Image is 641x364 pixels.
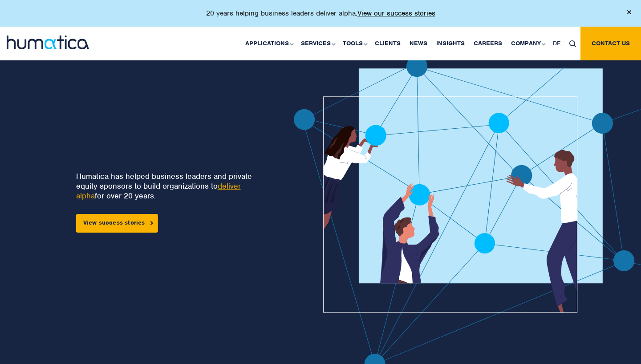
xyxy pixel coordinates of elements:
[432,27,469,60] a: Insights
[370,27,405,60] a: Clients
[469,27,507,60] a: Careers
[405,27,432,60] a: News
[548,27,565,60] a: DE
[150,221,153,225] img: arrowicon
[7,36,89,49] img: logo
[76,171,264,201] p: Humatica has helped business leaders and private equity sponsors to build organizations to for ov...
[76,214,158,233] a: View success stories
[507,27,548,60] a: Company
[569,40,576,47] img: search_icon
[338,27,370,60] a: Tools
[206,9,435,18] p: 20 years helping business leaders deliver alpha.
[553,40,560,47] span: DE
[580,27,641,60] a: Contact us
[76,181,241,201] a: deliver alpha
[296,27,338,60] a: Services
[357,9,435,18] a: View our success stories
[241,27,296,60] a: Applications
